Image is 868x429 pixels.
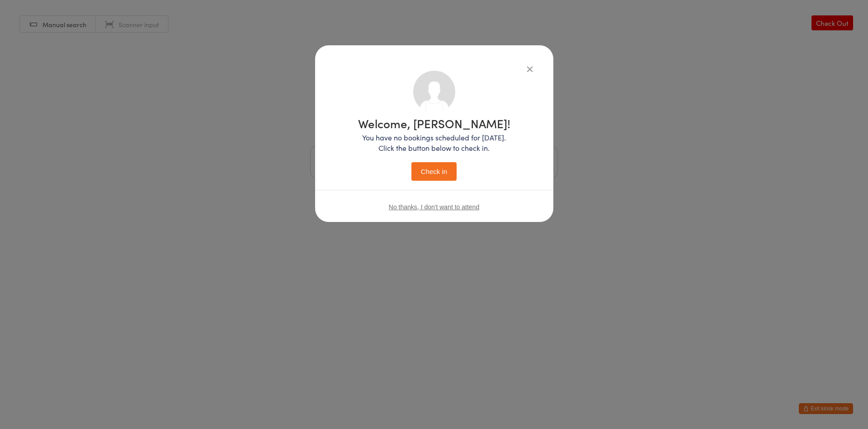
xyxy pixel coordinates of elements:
button: Check in [411,162,457,181]
h1: Welcome, [PERSON_NAME]! [358,117,510,129]
button: No thanks, I don't want to attend [389,203,479,211]
img: no_photo.png [413,71,455,113]
p: You have no bookings scheduled for [DATE]. Click the button below to check in. [358,132,510,153]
